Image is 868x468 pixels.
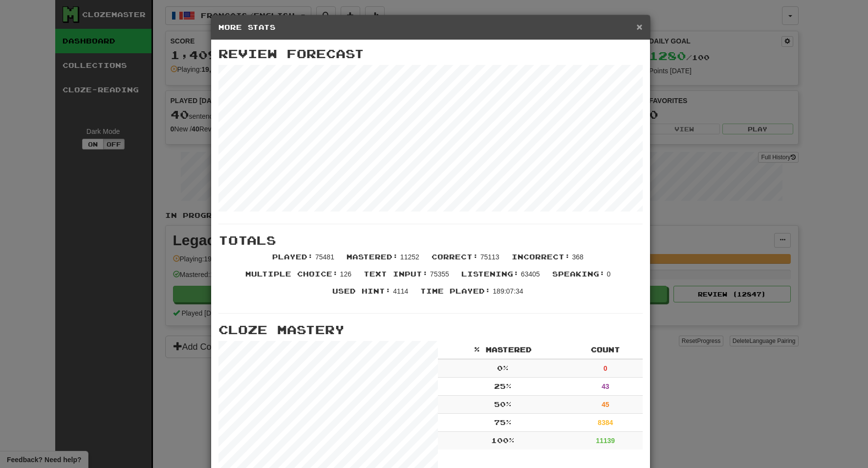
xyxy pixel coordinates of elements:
li: 368 [507,252,591,269]
h3: Review Forecast [218,47,643,60]
span: Correct : [432,253,478,261]
span: Played : [272,253,313,261]
span: Time Played : [420,287,491,295]
h3: Cloze Mastery [218,323,643,336]
td: 75 % [438,414,568,432]
strong: 45 [602,401,609,408]
span: × [636,21,642,32]
th: % Mastered [438,341,568,359]
strong: 8384 [598,419,613,426]
h5: More Stats [218,22,643,32]
span: Listening : [461,270,519,278]
td: 100 % [438,432,568,450]
th: Count [568,341,643,359]
li: 75355 [359,269,456,286]
span: Text Input : [364,270,428,278]
strong: 0 [604,364,608,372]
li: 11252 [342,252,427,269]
strong: 43 [602,383,609,390]
span: Mastered : [347,253,398,261]
li: 75113 [427,252,507,269]
li: 126 [240,269,359,286]
li: 63405 [456,269,547,286]
button: Close [636,21,642,32]
li: 75481 [267,252,342,269]
span: Used Hint : [332,287,391,295]
strong: 11139 [596,437,615,445]
li: 0 [547,269,618,286]
h3: Totals [218,234,643,247]
td: 25 % [438,378,568,396]
td: 50 % [438,396,568,414]
li: 189:07:34 [415,286,530,303]
span: Speaking : [552,270,605,278]
li: 4114 [327,286,415,303]
span: Incorrect : [512,253,570,261]
span: Multiple Choice : [245,270,338,278]
td: 0 % [438,359,568,378]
